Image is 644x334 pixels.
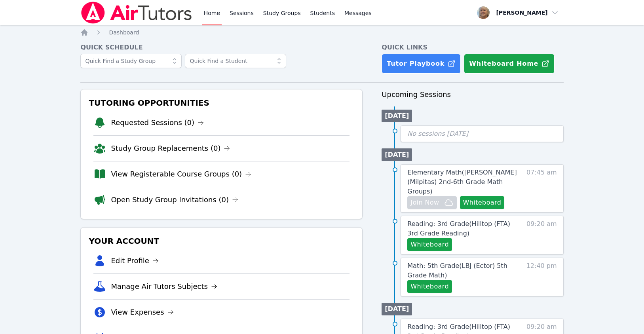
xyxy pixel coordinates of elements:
li: [DATE] [382,110,412,122]
img: Air Tutors [80,2,192,24]
input: Quick Find a Study Group [80,54,182,68]
a: Open Study Group Invitations (0) [111,194,238,205]
input: Quick Find a Student [185,54,286,68]
span: Dashboard [109,29,139,36]
h3: Upcoming Sessions [382,89,563,100]
span: Math: 5th Grade ( LBJ (Ector) 5th Grade Math ) [407,262,507,279]
a: Elementary Math([PERSON_NAME] (Milpitas) 2nd-6th Grade Math Groups) [407,168,519,196]
a: Dashboard [109,28,139,36]
a: Study Group Replacements (0) [111,143,230,154]
span: Messages [344,9,372,17]
h3: Tutoring Opportunities [87,96,356,110]
h3: Your Account [87,234,356,248]
button: Whiteboard [460,196,505,209]
a: Math: 5th Grade(LBJ (Ector) 5th Grade Math) [407,261,519,280]
a: View Expenses [111,307,173,318]
a: Edit Profile [111,255,159,266]
a: View Registerable Course Groups (0) [111,169,251,180]
button: Whiteboard [407,238,452,251]
span: 07:45 am [526,168,557,209]
h4: Quick Links [382,43,563,52]
a: Manage Air Tutors Subjects [111,281,217,292]
span: 12:40 pm [526,261,557,293]
button: Join Now [407,196,456,209]
button: Whiteboard [407,280,452,293]
span: No sessions [DATE] [407,130,468,137]
a: Reading: 3rd Grade(Hilltop (FTA) 3rd Grade Reading) [407,219,519,238]
span: Join Now [410,198,439,207]
li: [DATE] [382,303,412,315]
h4: Quick Schedule [80,43,363,52]
li: [DATE] [382,148,412,161]
a: Tutor Playbook [382,54,461,74]
nav: Breadcrumb [80,28,563,36]
span: Reading: 3rd Grade ( Hilltop (FTA) 3rd Grade Reading ) [407,220,510,237]
button: Whiteboard Home [464,54,555,74]
span: 09:20 am [526,219,557,251]
a: Requested Sessions (0) [111,117,204,128]
span: Elementary Math ( [PERSON_NAME] (Milpitas) 2nd-6th Grade Math Groups ) [407,169,517,195]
